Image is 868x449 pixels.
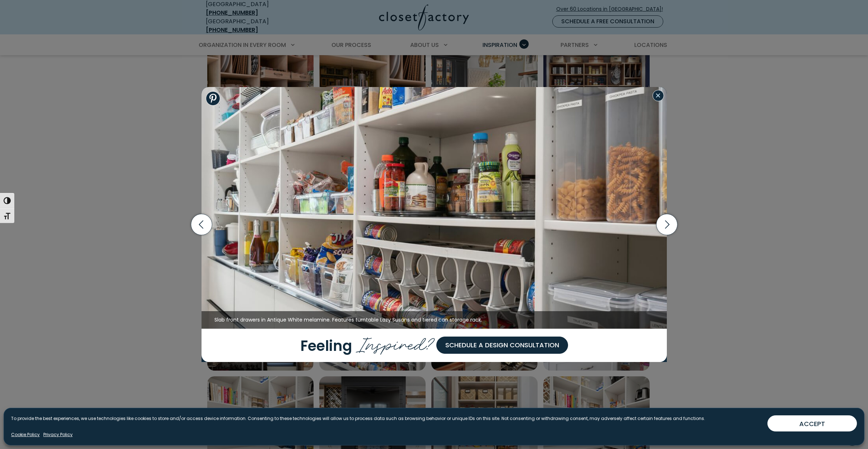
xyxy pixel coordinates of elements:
[767,415,857,431] button: ACCEPT
[11,415,705,422] p: To provide the best experiences, we use technologies like cookies to store and/or access device i...
[43,431,73,438] a: Privacy Policy
[11,431,40,438] a: Cookie Policy
[206,91,220,106] a: Share to Pinterest
[356,328,436,357] span: Inspired?
[202,87,667,329] img: Custom pantry with labeled clear bins, rotating trays, and a can dispenser for organized food and...
[300,336,352,356] span: Feeling
[202,311,667,329] figcaption: Slab front drawers in Antique White melamine. Features turntable Lazy Susans and tiered can stora...
[436,337,568,354] a: Schedule a Design Consultation
[653,90,664,101] button: Close modal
